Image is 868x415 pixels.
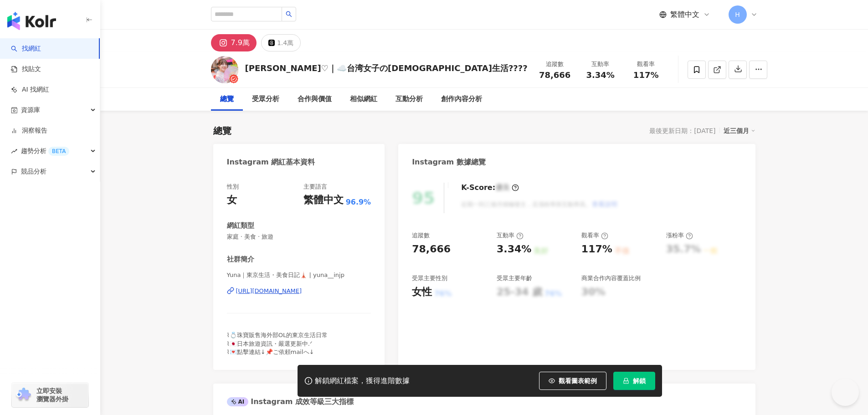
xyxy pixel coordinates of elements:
div: Instagram 數據總覽 [412,157,486,167]
div: 解鎖網紅檔案，獲得進階數據 [315,376,410,386]
span: ⌇💍珠寶販售海外部𝖮𝖫的東京生活日常 ⌇🇯🇵日本旅遊資訊・嚴選更新中.ᐟ ⌇💌點擊連結↓📌ご依頼mailへ↓ [227,332,328,355]
a: chrome extension立即安裝 瀏覽器外掛 [12,383,88,407]
a: 找貼文 [11,65,41,74]
span: 繁體中文 [670,10,699,20]
span: 117% [633,71,659,80]
div: 受眾分析 [252,94,279,105]
div: 總覽 [213,124,231,137]
span: 家庭 · 美食 · 旅遊 [227,233,371,241]
span: 立即安裝 瀏覽器外掛 [36,387,68,403]
div: 繁體中文 [303,193,344,207]
img: chrome extension [15,388,32,402]
div: 受眾主要年齡 [497,274,532,282]
a: [URL][DOMAIN_NAME] [227,287,371,295]
div: 3.34% [497,242,531,256]
a: 洞察報告 [11,126,47,135]
span: 96.9% [346,197,371,207]
button: 1.4萬 [261,34,301,51]
span: search [286,11,292,17]
div: 7.9萬 [231,36,250,49]
div: 創作內容分析 [441,94,482,105]
div: Instagram 成效等級三大指標 [227,397,354,407]
span: H [735,10,740,20]
div: 漲粉率 [666,231,693,240]
span: 競品分析 [21,161,46,182]
img: logo [7,12,56,30]
span: 3.34% [586,71,614,80]
span: rise [11,148,17,154]
span: lock [623,378,629,384]
div: 主要語言 [303,183,327,191]
div: 互動分析 [395,94,423,105]
div: 最後更新日期：[DATE] [649,127,715,134]
div: 相似網紅 [350,94,377,105]
div: 追蹤數 [538,60,572,69]
span: 78,666 [539,70,570,80]
div: 網紅類型 [227,221,254,231]
button: 解鎖 [613,372,655,390]
div: 1.4萬 [277,36,293,49]
div: 117% [581,242,612,256]
a: AI 找網紅 [11,85,49,94]
span: 趨勢分析 [21,141,69,161]
span: 資源庫 [21,100,40,120]
a: search找網紅 [11,44,41,53]
span: Yuna｜東京生活・美食日記🗼 | yuna__injp [227,271,371,279]
div: 近三個月 [724,125,755,137]
div: 受眾主要性別 [412,274,447,282]
div: K-Score : [461,183,519,193]
div: 女 [227,193,237,207]
div: [PERSON_NAME]♡︎｜☁️台湾女子の[DEMOGRAPHIC_DATA]生活???? [245,62,528,74]
div: 觀看率 [581,231,608,240]
span: 觀看圖表範例 [559,377,597,384]
img: KOL Avatar [211,56,238,83]
div: Instagram 網紅基本資料 [227,157,315,167]
div: 觀看率 [629,60,663,69]
div: 社群簡介 [227,255,254,264]
span: 解鎖 [633,377,646,384]
div: 性別 [227,183,239,191]
div: 追蹤數 [412,231,430,240]
button: 7.9萬 [211,34,257,51]
div: 女性 [412,285,432,299]
div: 78,666 [412,242,451,256]
div: BETA [48,147,69,156]
button: 觀看圖表範例 [539,372,606,390]
div: AI [227,397,249,406]
div: 總覽 [220,94,234,105]
div: 合作與價值 [298,94,332,105]
div: 互動率 [583,60,618,69]
div: 互動率 [497,231,524,240]
div: 商業合作內容覆蓋比例 [581,274,641,282]
div: [URL][DOMAIN_NAME] [236,287,302,295]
